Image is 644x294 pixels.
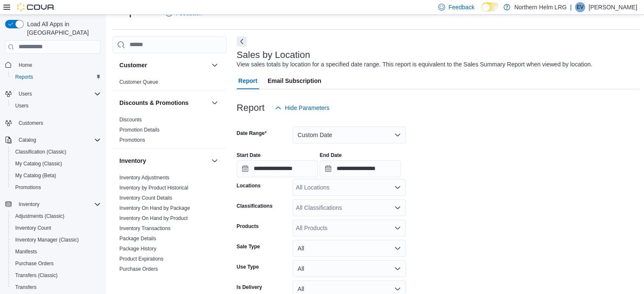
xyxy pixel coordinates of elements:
[210,156,220,166] button: Inventory
[237,36,247,47] button: Next
[12,247,101,257] span: Manifests
[24,20,101,37] span: Load All Apps in [GEOGRAPHIC_DATA]
[119,245,156,252] span: Package History
[119,117,142,123] a: Discounts
[12,235,82,245] a: Inventory Manager (Classic)
[575,2,585,12] div: Emily Vizza
[119,126,160,133] span: Promotion Details
[577,2,583,12] span: EV
[119,116,142,123] span: Discounts
[12,223,101,233] span: Inventory Count
[8,100,104,112] button: Users
[119,99,188,107] h3: Discounts & Promotions
[2,198,104,210] button: Inventory
[19,201,39,208] span: Inventory
[237,264,259,270] label: Use Type
[8,210,104,222] button: Adjustments (Classic)
[8,146,104,158] button: Classification (Classic)
[237,103,265,113] h3: Report
[8,158,104,170] button: My Catalog (Classic)
[237,243,260,250] label: Sale Type
[119,195,172,201] span: Inventory Count Details
[119,195,172,201] a: Inventory Count Details
[210,98,220,108] button: Discounts & Promotions
[8,71,104,83] button: Reports
[589,2,637,12] p: [PERSON_NAME]
[237,182,261,189] label: Locations
[119,205,190,212] span: Inventory On Hand by Package
[12,211,68,221] a: Adjustments (Classic)
[12,101,101,111] span: Users
[12,282,40,292] a: Transfers
[2,59,104,71] button: Home
[113,115,227,148] div: Discounts & Promotions
[12,72,36,82] a: Reports
[113,77,227,91] div: Customer
[8,181,104,193] button: Promotions
[19,137,36,143] span: Catalog
[119,215,188,221] a: Inventory On Hand by Product
[119,236,156,242] a: Package Details
[237,50,310,60] h3: Sales by Location
[237,160,318,177] input: Press the down key to open a popover containing a calendar.
[15,74,33,80] span: Reports
[15,225,51,231] span: Inventory Count
[119,225,171,231] a: Inventory Transactions
[15,272,58,279] span: Transfers (Classic)
[12,247,40,257] a: Manifests
[448,3,474,11] span: Feedback
[15,260,54,267] span: Purchase Orders
[119,266,158,272] span: Purchase Orders
[15,89,35,99] button: Users
[119,205,190,211] a: Inventory On Hand by Package
[119,266,158,272] a: Purchase Orders
[2,117,104,129] button: Customers
[394,225,401,231] button: Open list of options
[119,79,158,85] a: Customer Queue
[15,118,47,128] a: Customers
[8,234,104,246] button: Inventory Manager (Classic)
[293,260,406,277] button: All
[12,182,101,192] span: Promotions
[15,199,43,209] button: Inventory
[119,256,163,262] a: Product Expirations
[271,99,333,116] button: Hide Parameters
[12,170,60,181] a: My Catalog (Beta)
[15,172,56,179] span: My Catalog (Beta)
[119,235,156,242] span: Package Details
[119,175,169,181] a: Inventory Adjustments
[268,72,321,89] span: Email Subscription
[394,204,401,211] button: Open list of options
[119,137,145,143] span: Promotions
[15,236,79,243] span: Inventory Manager (Classic)
[12,282,101,292] span: Transfers
[237,60,592,69] div: View sales totals by location for a specified date range. This report is equivalent to the Sales ...
[12,258,57,269] a: Purchase Orders
[15,102,28,109] span: Users
[570,2,572,12] p: |
[293,240,406,257] button: All
[15,60,36,70] a: Home
[119,99,208,107] button: Discounts & Promotions
[119,127,160,133] a: Promotion Details
[12,235,101,245] span: Inventory Manager (Classic)
[19,62,32,69] span: Home
[12,159,66,169] a: My Catalog (Classic)
[12,72,101,82] span: Reports
[481,11,482,12] span: Dark Mode
[15,213,64,220] span: Adjustments (Classic)
[293,126,406,143] button: Custom Date
[15,135,39,145] button: Catalog
[12,170,101,181] span: My Catalog (Beta)
[8,281,104,293] button: Transfers
[12,147,101,157] span: Classification (Classic)
[12,258,101,269] span: Purchase Orders
[15,135,101,145] span: Catalog
[119,61,147,69] h3: Customer
[12,223,55,233] a: Inventory Count
[15,160,62,167] span: My Catalog (Classic)
[12,182,44,192] a: Promotions
[285,104,329,112] span: Hide Parameters
[119,79,158,85] span: Customer Queue
[12,101,32,111] a: Users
